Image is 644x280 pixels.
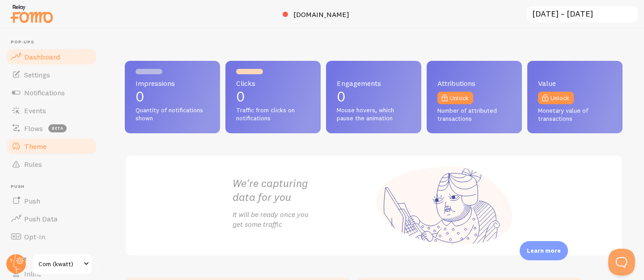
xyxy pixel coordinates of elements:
span: Attributions [437,80,511,87]
a: Flows beta [5,119,97,137]
span: Settings [24,70,50,79]
span: beta [48,124,67,132]
span: Quantity of notifications shown [136,106,209,122]
a: Events [5,102,97,119]
span: Push [11,184,97,190]
a: Push [5,192,97,210]
a: Rules [5,155,97,173]
p: Learn more [527,246,561,255]
span: Number of attributed transactions [437,107,511,123]
span: Opt-In [24,232,45,241]
span: Monetary value of transactions [538,107,612,123]
span: Impressions [136,80,209,87]
span: Value [538,80,612,87]
span: Push [24,196,40,205]
span: Engagements [337,80,411,87]
span: Push Data [24,214,58,223]
p: 0 [337,89,411,104]
div: Learn more [520,241,568,260]
a: Com (kwatt) [32,253,93,275]
p: 0 [236,89,310,104]
span: Com (kwatt) [38,259,81,269]
a: Dashboard [5,48,97,66]
span: Mouse hovers, which pause the animation [337,106,411,122]
span: Clicks [236,80,310,87]
iframe: Help Scout Beacon - Open [608,249,635,276]
a: Unlock [538,92,574,104]
span: Pop-ups [11,39,97,45]
a: Settings [5,66,97,84]
span: Theme [24,142,47,151]
a: Unlock [437,92,473,104]
h2: We're capturing data for you [233,176,374,204]
span: Traffic from clicks on notifications [236,106,310,122]
a: Theme [5,137,97,155]
img: fomo-relay-logo-orange.svg [9,2,54,25]
span: Flows [24,124,43,133]
a: Opt-In [5,228,97,246]
a: Notifications [5,84,97,102]
span: Rules [24,160,42,169]
a: Push Data [5,210,97,228]
span: Notifications [24,88,65,97]
p: It will be ready once you get some traffic [233,209,374,230]
span: Dashboard [24,52,60,61]
span: Inline [24,269,42,278]
p: 0 [136,89,209,104]
span: Events [24,106,46,115]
